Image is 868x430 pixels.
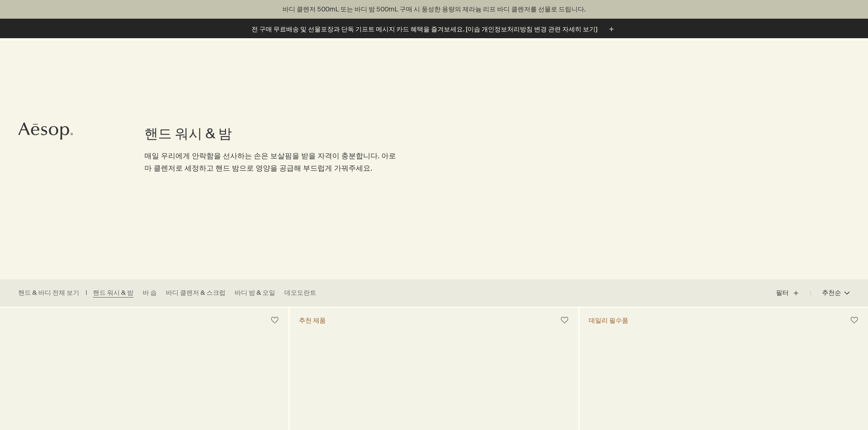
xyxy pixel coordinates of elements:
[299,316,326,325] div: 추천 제품
[143,288,157,298] a: 바 솝
[166,288,226,298] a: 바디 클렌저 & 스크럽
[284,288,316,298] a: 데오도란트
[589,316,628,325] div: 데일리 필수품
[252,25,597,34] p: 전 구매 무료배송 및 선물포장과 단독 기프트 메시지 카드 혜택을 즐겨보세요. [이솝 개인정보처리방침 변경 관련 자세히 보기]
[811,282,850,304] button: 추천순
[93,288,134,298] a: 핸드 워시 & 밤
[144,125,397,143] h1: 핸드 워시 & 밤
[846,312,863,329] button: 위시리스트에 담기
[267,312,283,329] button: 위시리스트에 담기
[776,282,811,304] button: 필터
[252,24,616,35] button: 전 구매 무료배송 및 선물포장과 단독 기프트 메시지 카드 혜택을 즐겨보세요. [이솝 개인정보처리방침 변경 관련 자세히 보기]
[144,150,397,174] p: 매일 우리에게 안락함을 선사하는 손은 보살핌을 받을 자격이 충분합니다. 아로마 클렌저로 세정하고 핸드 밤으로 영양을 공급해 부드럽게 가꿔주세요.
[18,288,79,298] a: 핸드 & 바디 전체 보기
[18,122,73,140] svg: Aesop
[556,312,573,329] button: 위시리스트에 담기
[16,120,75,145] a: Aesop
[235,288,275,298] a: 바디 밤 & 오일
[9,5,859,14] p: 바디 클렌저 500mL 또는 바디 밤 500mL 구매 시 풍성한 용량의 제라늄 리프 바디 클렌저를 선물로 드립니다.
